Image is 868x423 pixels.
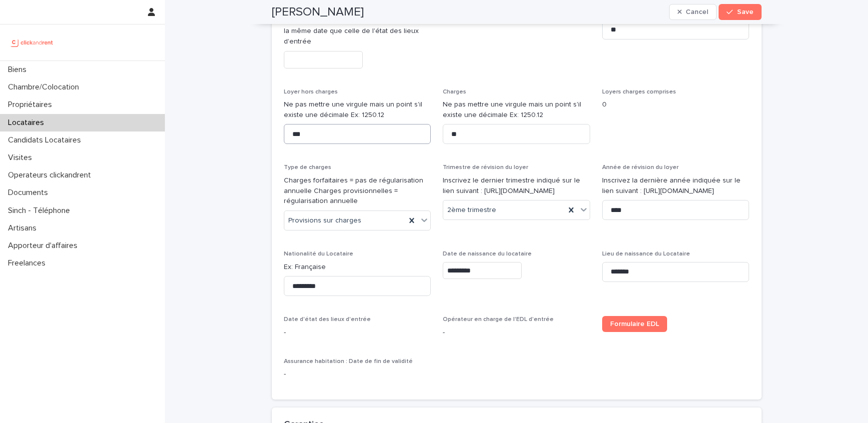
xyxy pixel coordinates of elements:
[284,369,431,379] p: -
[443,164,528,170] span: Trimestre de révision du loyer
[4,170,99,180] p: Operateurs clickandrent
[4,206,78,215] p: Sinch - Téléphone
[284,5,431,47] p: Indiquez la date à laquelle on fait commencer le contrat de location Il s'agit en principe de la ...
[443,89,466,95] span: Charges
[443,251,532,257] span: Date de naissance du locataire
[602,316,667,332] a: Formulaire EDL
[8,32,56,52] img: UCB0brd3T0yccxBKYDjQ
[284,262,431,272] p: Ex: Française
[4,100,60,109] p: Propriétaires
[443,175,590,196] p: Inscrivez le dernier trimestre indiqué sur le lien suivant : [URL][DOMAIN_NAME]
[284,99,431,120] p: Ne pas mettre une virgule mais un point s'il existe une décimale Ex: 1250.12
[284,175,431,206] p: Charges forfaitaires = pas de régularisation annuelle Charges provisionnelles = régularisation an...
[602,251,690,257] span: Lieu de naissance du Locataire
[284,251,353,257] span: Nationalité du Locataire
[288,215,361,226] span: Provisions sur charges
[602,175,750,196] p: Inscrivez la dernière année indiquée sur le lien suivant : [URL][DOMAIN_NAME]
[719,4,761,20] button: Save
[4,241,85,250] p: Apporteur d'affaires
[447,205,496,215] span: 2ème trimestre
[4,118,52,127] p: Locataires
[686,8,708,15] span: Cancel
[4,65,34,74] p: Biens
[284,358,413,364] span: Assurance habitation : Date de fin de validité
[602,99,750,110] p: 0
[4,153,40,162] p: Visites
[4,258,53,268] p: Freelances
[610,320,659,327] span: Formulaire EDL
[602,89,676,95] span: Loyers charges comprises
[4,223,44,233] p: Artisans
[443,99,590,120] p: Ne pas mettre une virgule mais un point s'il existe une décimale Ex: 1250.12
[669,4,717,20] button: Cancel
[4,82,87,92] p: Chambre/Colocation
[284,89,338,95] span: Loyer hors charges
[4,188,56,197] p: Documents
[737,8,754,15] span: Save
[284,327,431,338] p: -
[284,316,371,322] span: Date d'état des lieux d'entrée
[284,164,331,170] span: Type de charges
[443,327,590,338] p: -
[4,135,89,145] p: Candidats Locataires
[443,316,554,322] span: Opérateur en charge de l'EDL d'entrée
[272,5,364,19] h2: [PERSON_NAME]
[602,164,679,170] span: Année de révision du loyer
